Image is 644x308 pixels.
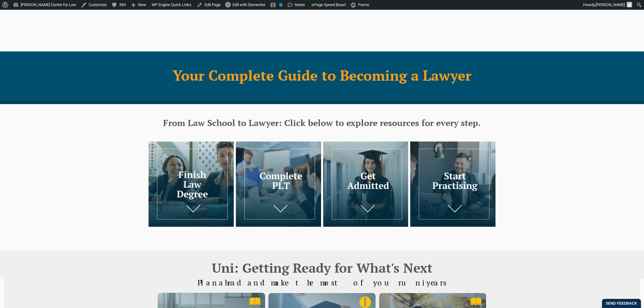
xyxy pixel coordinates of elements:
[198,278,446,288] span: Plan
[426,278,446,288] span: years
[150,115,494,130] h3: From Law School to Lawyer: Click below to explore resources for every step.
[279,3,283,7] div: No index
[152,68,492,83] h1: Your Complete Guide to Becoming a Lawyer
[219,278,401,288] span: ahead and make the most of your
[401,278,426,288] span: uni
[149,260,495,275] h2: Uni: Getting Ready for What's Next
[596,2,625,7] span: [PERSON_NAME]
[233,2,265,7] span: Edit with Elementor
